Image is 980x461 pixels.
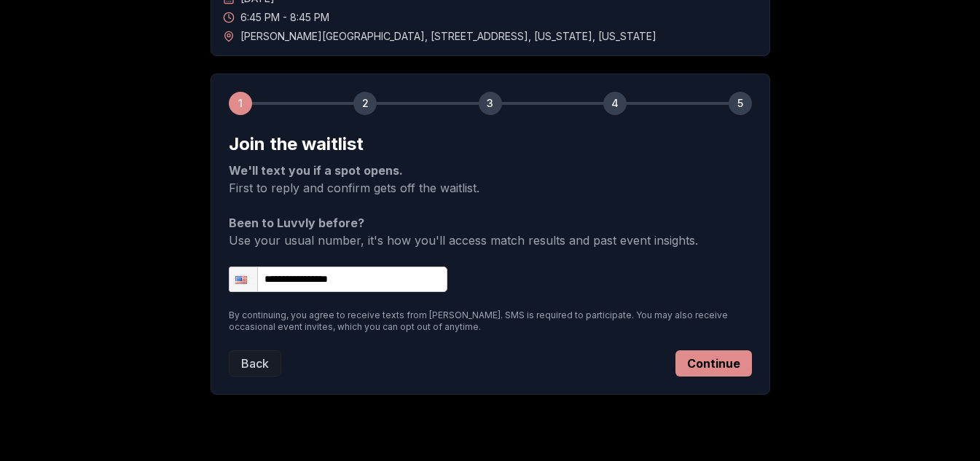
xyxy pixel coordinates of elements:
[229,350,281,377] button: Back
[229,162,752,197] p: First to reply and confirm gets off the waitlist.
[479,92,502,115] div: 3
[229,310,752,333] p: By continuing, you agree to receive texts from [PERSON_NAME]. SMS is required to participate. You...
[229,214,752,249] p: Use your usual number, it's how you'll access match results and past event insights.
[229,216,364,230] strong: Been to Luvvly before?
[603,92,627,115] div: 4
[675,350,752,377] button: Continue
[729,92,752,115] div: 5
[229,163,403,178] strong: We'll text you if a spot opens.
[240,10,329,25] span: 6:45 PM - 8:45 PM
[229,133,752,156] h2: Join the waitlist
[353,92,377,115] div: 2
[240,29,656,44] span: [PERSON_NAME][GEOGRAPHIC_DATA] , [STREET_ADDRESS] , [US_STATE] , [US_STATE]
[230,267,257,291] div: United States: + 1
[229,92,252,115] div: 1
